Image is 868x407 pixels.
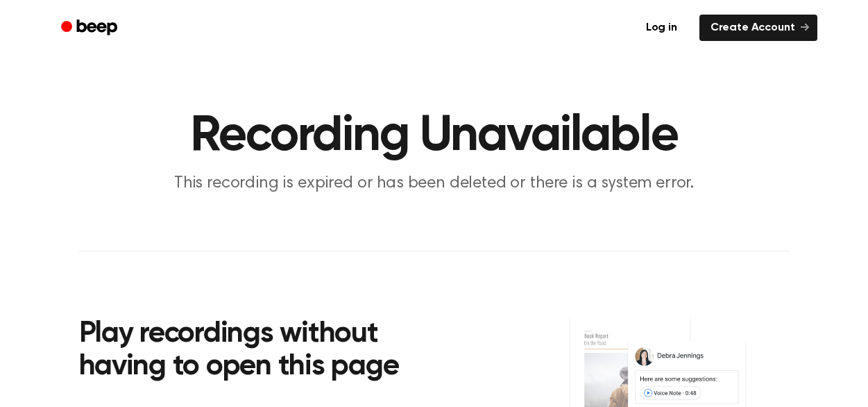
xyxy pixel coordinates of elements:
h2: Play recordings without having to open this page [79,318,453,384]
a: Create Account [699,15,817,41]
h1: Recording Unavailable [79,111,790,161]
p: This recording is expired or has been deleted or there is a system error. [168,172,701,195]
a: Log in [632,12,691,44]
a: Beep [51,15,130,42]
